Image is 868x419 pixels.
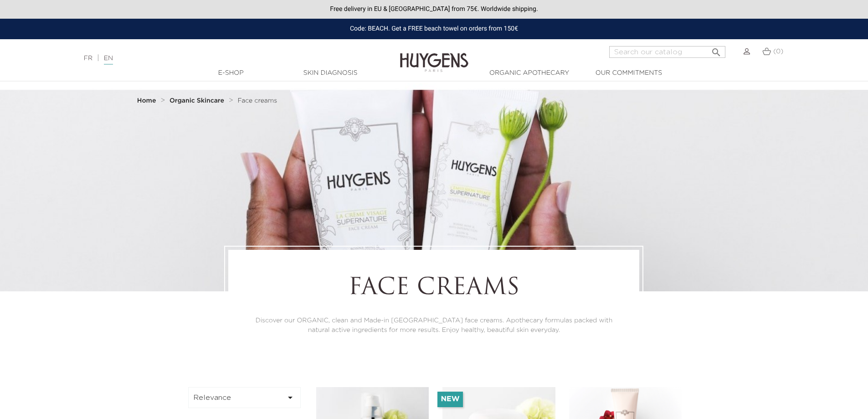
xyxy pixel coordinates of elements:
[169,98,224,104] strong: Organic Skincare
[583,68,674,78] a: Our commitments
[237,98,277,104] span: Face creams
[400,38,468,73] img: Huygens
[708,43,724,56] button: 
[437,392,462,407] li: New
[253,316,614,335] p: Discover our ORGANIC, clean and Made-in [GEOGRAPHIC_DATA] face creams. Apothecary formulas packed...
[773,48,783,55] span: (0)
[285,392,296,403] i: 
[711,44,722,55] i: 
[79,53,355,64] div: |
[84,55,92,62] a: FR
[185,68,277,78] a: E-Shop
[137,98,156,104] strong: Home
[285,68,376,78] a: Skin Diagnosis
[137,97,158,104] a: Home
[104,55,113,65] a: EN
[609,46,725,58] input: Search
[253,275,614,302] h1: Face creams
[237,97,277,104] a: Face creams
[169,97,226,104] a: Organic Skincare
[188,387,301,408] button: Relevance
[484,68,575,78] a: Organic Apothecary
